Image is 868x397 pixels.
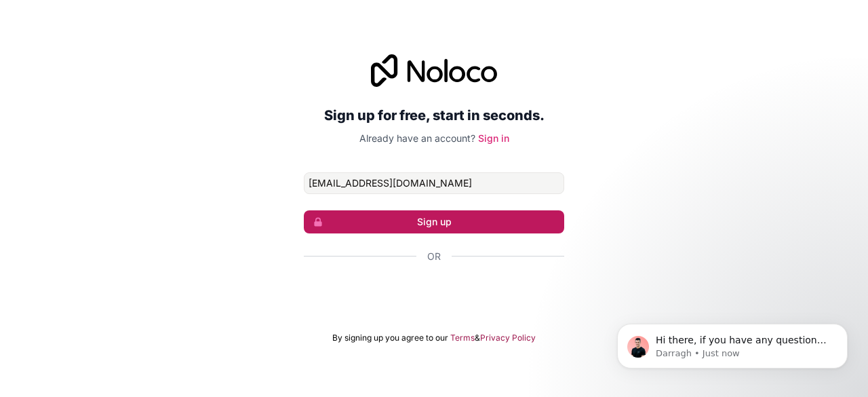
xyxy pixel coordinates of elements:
span: Already have an account? [359,132,475,144]
iframe: Intercom notifications message [597,295,868,390]
a: Terms [450,333,475,343]
h2: Sign up for free, start in seconds. [304,103,564,128]
iframe: Sign in with Google Button [297,278,571,308]
button: Sign up [304,210,564,233]
span: Or [427,250,441,263]
a: Sign in [478,132,509,144]
a: Privacy Policy [480,333,536,343]
span: & [475,333,480,343]
input: Email address [304,172,564,194]
span: By signing up you agree to our [332,333,448,343]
